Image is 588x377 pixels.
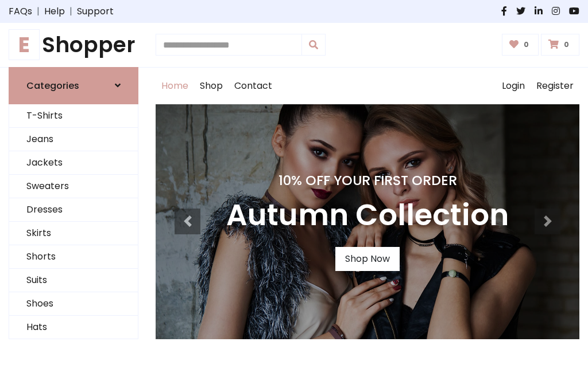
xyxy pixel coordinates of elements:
a: 0 [502,34,539,56]
h1: Shopper [9,32,138,58]
h6: Categories [26,80,79,91]
h4: 10% Off Your First Order [226,172,509,188]
a: Shorts [9,245,138,269]
a: Contact [229,68,278,104]
a: Sweaters [9,175,138,198]
a: Hats [9,316,138,339]
a: Support [77,5,114,18]
span: | [32,5,44,18]
h3: Autumn Collection [226,198,509,233]
a: Shop Now [335,247,400,271]
span: 0 [561,40,572,50]
span: E [9,29,40,60]
a: EShopper [9,32,138,58]
span: | [65,5,77,18]
a: 0 [541,34,579,56]
a: Jeans [9,128,138,151]
a: Home [156,68,194,104]
a: Suits [9,269,138,292]
a: Help [44,5,65,18]
span: 0 [521,40,532,50]
a: Login [496,68,531,104]
a: FAQs [9,5,32,18]
a: Dresses [9,198,138,222]
a: Skirts [9,222,138,245]
a: Categories [9,67,138,104]
a: Jackets [9,151,138,175]
a: T-Shirts [9,104,138,128]
a: Register [531,68,579,104]
a: Shoes [9,292,138,316]
a: Shop [194,68,229,104]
